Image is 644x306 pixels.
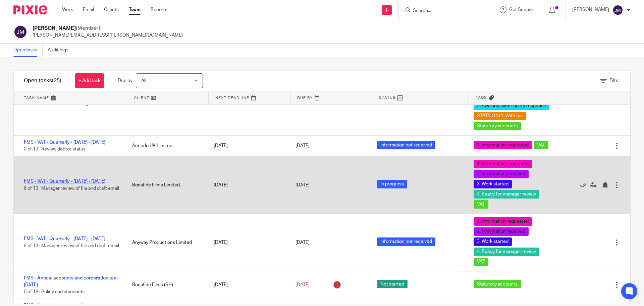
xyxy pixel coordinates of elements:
[24,186,119,191] span: 6 of 13 · Manager review of file and draft email
[379,95,396,100] span: Status
[13,44,43,57] a: Open tasks
[13,25,28,39] img: svg%3E
[474,280,521,288] span: Statutory accounts
[76,26,100,31] span: (Member)
[104,6,119,13] a: Clients
[48,44,73,57] a: Audit logs
[129,6,141,13] a: Team
[296,183,310,187] span: [DATE]
[476,95,487,100] span: Tags
[474,217,532,226] span: 1. Information requested
[118,77,132,84] p: Due by
[24,290,85,294] span: 0 of 18 · Policy and standards
[609,78,620,83] span: Filter
[33,25,183,32] h2: [PERSON_NAME]
[52,78,61,83] span: (25)
[474,258,488,266] span: VAT
[33,32,183,39] p: [PERSON_NAME][EMAIL_ADDRESS][PERSON_NAME][DOMAIN_NAME]
[474,112,526,120] span: STATS ONLY: With tax
[474,200,488,209] span: VAT
[83,6,94,13] a: Email
[125,139,207,152] div: Accedo UK Limited
[24,276,119,287] a: FMS - Annual accounts and corporation tax - [DATE]
[24,140,105,145] a: FMS - VAT - Quarterly - [DATE] - [DATE]
[296,240,310,245] span: [DATE]
[509,7,535,12] span: Get Support
[474,170,529,178] span: 2. Information received
[377,237,435,246] span: Information not received
[377,141,435,149] span: Information not received
[377,280,408,288] span: Not started
[474,237,512,246] span: 3. Work started
[24,244,119,248] span: 6 of 13 · Manager review of file and draft email
[474,141,532,149] span: 1. Information requested
[125,236,207,249] div: Anyway Productions Limited
[296,143,310,148] span: [DATE]
[474,160,532,168] span: 1. Information requested
[572,6,609,13] p: [PERSON_NAME]
[474,227,529,236] span: 2. Information received
[296,282,310,287] span: [DATE]
[13,5,47,14] img: Pixie
[75,73,104,88] a: + Add task
[377,180,407,188] span: In progress
[474,122,521,130] span: Statutory accounts
[207,278,288,292] div: [DATE]
[474,180,512,188] span: 3. Work started
[125,278,207,292] div: Bonafide Films (SH)
[207,236,288,249] div: [DATE]
[207,178,288,192] div: [DATE]
[62,6,73,13] a: Work
[474,102,549,110] span: 5. Awaiting client query response
[474,190,539,199] span: 4. Ready for manager review
[141,79,146,83] span: All
[534,141,548,149] span: VAT
[24,77,61,84] h1: Open tasks
[24,179,105,184] a: FMS - VAT - Quarterly - [DATE] - [DATE]
[207,139,288,152] div: [DATE]
[24,236,105,241] a: FMS - VAT - Quarterly - [DATE] - [DATE]
[24,147,86,152] span: 0 of 13 · Review debtor status
[412,8,473,14] input: Search
[580,182,590,188] a: Mark as done
[151,6,167,13] a: Reports
[125,178,207,192] div: Bonafide Films Limited
[474,248,539,256] span: 4. Ready for manager review
[612,5,623,15] img: svg%3E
